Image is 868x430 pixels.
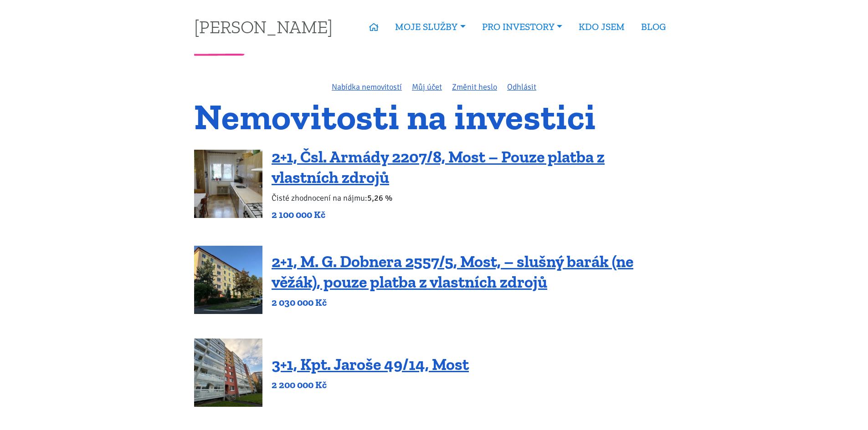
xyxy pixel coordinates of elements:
p: 2 100 000 Kč [272,208,674,221]
h1: Nemovitosti na investici [194,101,674,132]
a: 2+1, Čsl. Armády 2207/8, Most – Pouze platba z vlastních zdrojů [272,147,605,187]
a: 2+1, M. G. Dobnera 2557/5, Most, – slušný barák (ne věžák), pouze platba z vlastních zdrojů [272,252,633,292]
p: 2 030 000 Kč [272,296,674,309]
a: BLOG [633,16,674,37]
b: 5,26 % [367,193,392,203]
a: [PERSON_NAME] [194,18,333,35]
a: KDO JSEM [570,16,633,37]
p: 2 200 000 Kč [272,379,469,391]
a: PRO INVESTORY [474,16,570,37]
a: Můj účet [412,82,442,92]
a: Odhlásit [507,82,536,92]
a: Změnit heslo [452,82,497,92]
p: Čisté zhodnocení na nájmu: [272,192,674,204]
a: 3+1, Kpt. Jaroše 49/14, Most [272,354,469,374]
a: Nabídka nemovitostí [332,82,402,92]
a: MOJE SLUŽBY [387,16,473,37]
